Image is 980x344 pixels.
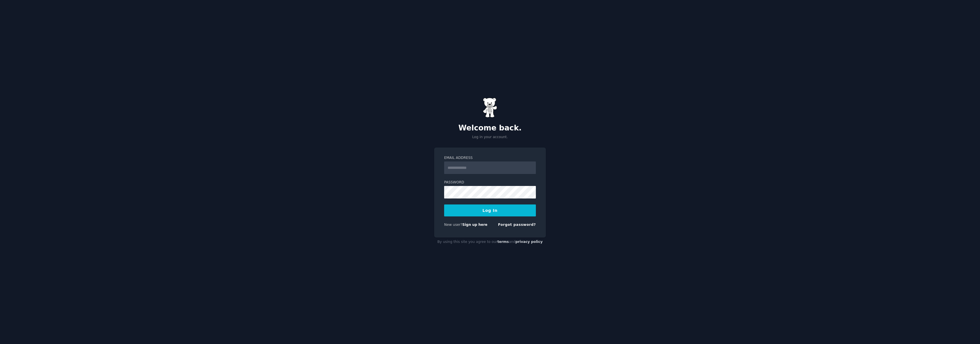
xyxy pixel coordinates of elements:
button: Log In [444,204,536,216]
label: Email Address [444,155,536,161]
span: New user? [444,223,462,227]
p: Log in your account. [434,135,546,140]
div: By using this site you agree to our and [434,237,546,247]
h2: Welcome back. [434,124,546,133]
a: Sign up here [462,223,487,227]
a: terms [497,240,509,244]
a: privacy policy [515,240,543,244]
a: Forgot password? [498,223,536,227]
img: Gummy Bear [483,98,497,118]
label: Password [444,180,536,185]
